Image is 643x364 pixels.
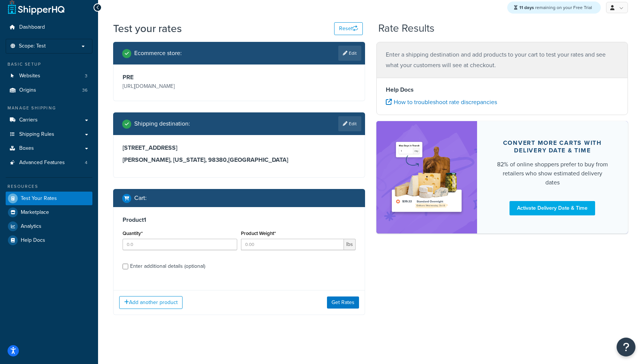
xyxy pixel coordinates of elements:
div: Convert more carts with delivery date & time [495,139,610,154]
span: Help Docs [21,237,45,244]
input: 0.0 [123,239,237,250]
img: feature-image-ddt-36eae7f7280da8017bfb280eaccd9c446f90b1fe08728e4019434db127062ab4.png [388,132,466,222]
div: Enter additional details (optional) [130,261,205,272]
span: Dashboard [19,24,45,31]
a: Activate Delivery Date & Time [509,201,595,215]
a: Websites3 [6,69,92,83]
a: Edit [338,116,361,131]
span: Test Your Rates [21,195,57,202]
span: Marketplace [21,209,49,216]
div: Manage Shipping [6,105,92,111]
label: Quantity* [123,230,143,236]
span: Carriers [19,117,38,123]
li: Websites [6,69,92,83]
input: 0.00 [241,239,344,250]
button: Open Resource Center [617,338,635,356]
a: Advanced Features4 [6,156,92,170]
span: Analytics [21,223,41,230]
span: Advanced Features [19,160,65,166]
span: 36 [82,87,87,94]
a: Help Docs [6,233,92,247]
span: Scope: Test [19,43,46,49]
h4: Help Docs [386,85,619,94]
h2: Ecommerce store : [134,50,182,57]
span: lbs [344,239,356,250]
span: Shipping Rules [19,131,54,138]
h3: PRE [123,74,237,81]
span: Origins [19,87,36,94]
a: Carriers [6,113,92,127]
a: How to troubleshoot rate discrepancies [386,98,497,106]
h1: Test your rates [113,21,182,36]
label: Product Weight* [241,230,276,236]
h3: Product 1 [123,216,356,224]
a: Test Your Rates [6,192,92,205]
input: Enter additional details (optional) [123,264,128,269]
p: Enter a shipping destination and add products to your cart to test your rates and see what your c... [386,49,619,71]
span: Boxes [19,145,34,152]
strong: 11 days [519,4,534,11]
li: Advanced Features [6,156,92,170]
span: remaining on your Free Trial [519,4,592,11]
div: 82% of online shoppers prefer to buy from retailers who show estimated delivery dates [495,160,610,187]
a: Dashboard [6,20,92,34]
h2: Cart : [134,195,147,201]
p: [URL][DOMAIN_NAME] [123,81,237,92]
a: Origins36 [6,83,92,97]
h3: [STREET_ADDRESS] [123,144,356,152]
a: Shipping Rules [6,127,92,141]
div: Basic Setup [6,61,92,68]
h2: Shipping destination : [134,120,190,127]
span: 4 [85,160,87,166]
li: Origins [6,83,92,97]
h2: Rate Results [378,23,434,34]
div: Resources [6,183,92,190]
button: Get Rates [327,296,359,309]
span: 3 [85,73,87,79]
h3: [PERSON_NAME], [US_STATE], 98380 , [GEOGRAPHIC_DATA] [123,156,356,164]
a: Edit [338,46,361,61]
button: Add another product [119,296,183,309]
a: Marketplace [6,206,92,219]
button: Reset [334,22,363,35]
span: Websites [19,73,40,79]
a: Boxes [6,141,92,155]
a: Analytics [6,220,92,233]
